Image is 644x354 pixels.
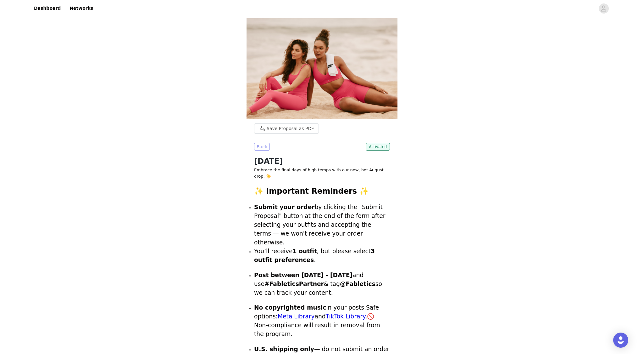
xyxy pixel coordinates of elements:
strong: #FableticsPartner [264,281,324,287]
strong: No copyrighted music [254,304,326,311]
span: You’ll receive , but please select . [254,248,375,263]
span: 🚫 Non-compliance will result in removal from the program. [254,313,380,337]
div: avatar [601,3,607,14]
strong: U.S. shipping only [254,346,314,352]
a: Networks [66,1,97,15]
button: Back [254,143,270,151]
div: Open Intercom Messenger [613,333,628,348]
img: campaign image [247,18,397,119]
h1: [DATE] [254,156,390,167]
button: Save Proposal as PDF [254,123,319,134]
span: and use & tag so we can track your content. [254,272,382,296]
strong: Submit your order [254,204,315,210]
a: TikTok Library [326,313,365,320]
strong: ✨ Important Reminders ✨ [254,187,369,196]
strong: 1 outfit [293,248,317,254]
strong: Post between [DATE] - [DATE] [254,272,353,278]
a: Dashboard [30,1,64,15]
p: Embrace the final days of high temps with our new, hot August drop. ☀️ [254,167,390,179]
span: Activated [366,143,390,151]
span: in your posts. [254,304,366,311]
span: by clicking the "Submit Proposal" button at the end of the form after selecting your outfits and ... [254,204,386,246]
strong: @Fabletics [340,281,375,287]
a: Meta Library [278,313,315,320]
